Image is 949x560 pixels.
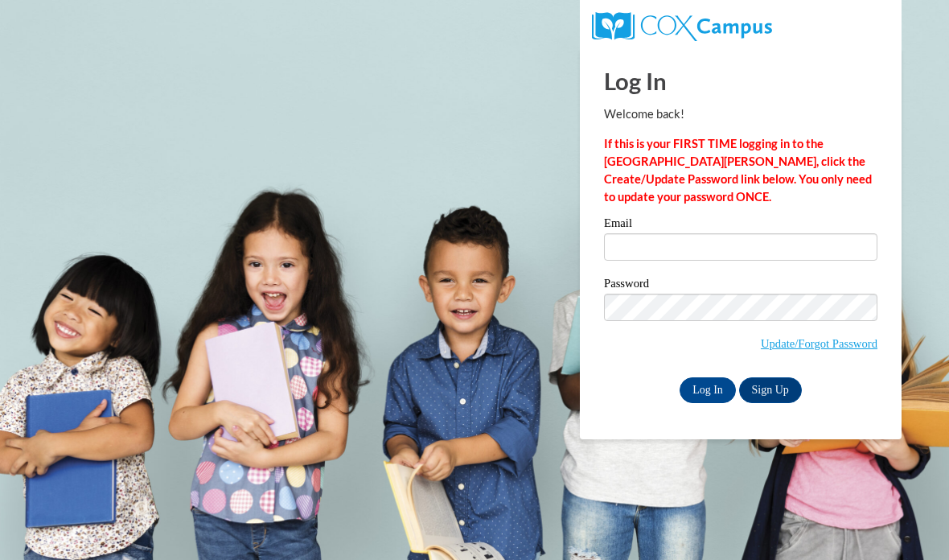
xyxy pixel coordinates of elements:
label: Password [604,278,877,294]
a: Sign Up [739,377,802,403]
p: Welcome back! [604,105,877,123]
a: Update/Forgot Password [761,337,877,350]
input: Log In [680,377,736,403]
strong: If this is your FIRST TIME logging in to the [GEOGRAPHIC_DATA][PERSON_NAME], click the Create/Upd... [604,137,872,204]
img: COX Campus [592,12,772,41]
h1: Log In [604,64,877,97]
label: Email [604,217,877,233]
